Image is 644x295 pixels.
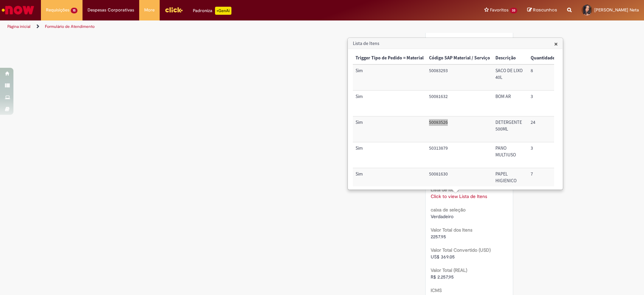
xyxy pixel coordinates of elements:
b: ICMS [431,287,442,293]
a: Rascunhos [527,7,557,13]
td: Código SAP Material / Serviço: 50083293 [426,64,493,90]
td: Descrição: PAPEL HIGIENICO [493,168,528,194]
span: Despesas Corporativas [88,7,134,13]
span: 15 [71,8,77,13]
td: Quantidade: 3 [528,91,557,116]
div: Lista de Itens [347,38,563,190]
th: Quantidade [528,52,557,64]
span: US$ 369.05 [431,254,455,260]
td: Quantidade: 24 [528,116,557,142]
img: click_logo_yellow_360x200.png [165,5,183,15]
td: Descrição: PANO MULTIUSO [493,142,528,168]
td: Código SAP Material / Serviço: 50081632 [426,91,493,116]
td: Trigger Tipo de Pedido = Material: Sim [353,116,426,142]
td: Trigger Tipo de Pedido = Material: Sim [353,64,426,90]
span: [PERSON_NAME] Neta [594,7,639,13]
span: Verdadeiro [431,213,453,219]
td: Trigger Tipo de Pedido = Material: Sim [353,168,426,194]
a: Formulário de Atendimento [45,24,95,29]
img: ServiceNow [1,3,35,17]
span: Requisições [46,7,69,13]
td: Descrição: BOM AR [493,91,528,116]
td: Código SAP Material / Serviço: 50081630 [426,168,493,194]
td: Código SAP Material / Serviço: 50083526 [426,116,493,142]
td: Descrição: DETERGENTE 500ML [493,116,528,142]
th: Trigger Tipo de Pedido = Material [353,52,426,64]
ul: Trilhas de página [5,20,424,33]
span: R$ 2.257,95 [431,274,454,280]
td: Quantidade: 3 [528,142,557,168]
b: caixa de seleção [431,207,466,213]
td: Quantidade: 7 [528,168,557,194]
th: Descrição [493,52,528,64]
b: Valor Total (REAL) [431,267,467,273]
b: Valor Total dos Itens [431,227,472,233]
span: × [554,39,558,48]
td: Quantidade: 8 [528,64,557,90]
span: 2257.95 [431,234,446,240]
th: Código SAP Material / Serviço [426,52,493,64]
td: Descrição: SACO DE LIXO 40L [493,64,528,90]
button: Close [554,40,558,47]
p: +GenAi [215,7,231,15]
td: Trigger Tipo de Pedido = Material: Sim [353,91,426,116]
span: Rascunhos [533,7,557,13]
td: Código SAP Material / Serviço: 50313879 [426,142,493,168]
b: Lista de Itens [431,187,459,193]
span: More [144,7,155,13]
b: Valor Total Convertido (USD) [431,247,491,253]
a: Página inicial [7,24,31,29]
span: Favoritos [490,7,508,13]
td: Trigger Tipo de Pedido = Material: Sim [353,142,426,168]
div: Padroniza [193,7,231,15]
span: 33 [510,8,517,13]
h3: Lista de Itens [348,38,562,49]
a: Click to view Lista de Itens [431,193,487,199]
